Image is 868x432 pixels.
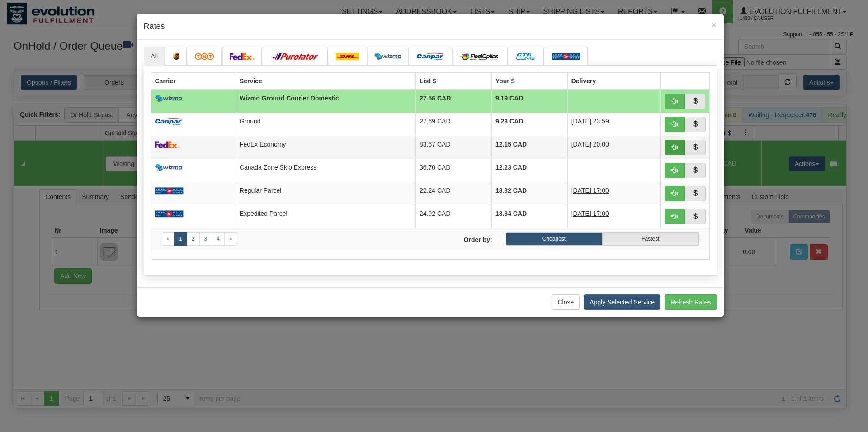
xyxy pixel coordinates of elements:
[236,113,415,136] td: Ground
[491,159,567,182] td: 12.23 CAD
[155,187,184,195] img: Canada_post.png
[162,232,175,246] a: Previous
[144,47,165,66] a: All
[491,90,567,113] td: 9.19 CAD
[430,232,499,244] label: Order by:
[236,205,415,228] td: Expedited Parcel
[567,72,660,90] th: Delivery
[416,90,492,113] td: 27.56 CAD
[416,113,492,136] td: 27.69 CAD
[155,210,184,218] img: Canada_post.png
[224,232,237,246] a: Next
[212,232,225,246] a: 4
[230,53,255,60] img: FedEx.png
[567,205,660,228] td: 2 Days
[571,118,609,125] span: [DATE] 23:59
[571,210,609,217] span: [DATE] 17:00
[417,53,444,60] img: campar.png
[552,53,580,60] img: Canada_post.png
[236,182,415,205] td: Regular Parcel
[151,72,236,90] th: Carrier
[199,232,212,246] a: 3
[711,20,717,29] button: Close
[187,232,200,246] a: 2
[491,72,567,90] th: Your $
[567,113,660,136] td: 1 Day
[236,136,415,159] td: FedEx Economy
[144,21,717,33] h4: Rates
[155,164,182,171] img: wizmo.png
[374,53,401,60] img: wizmo.png
[491,205,567,228] td: 13.84 CAD
[236,72,415,90] th: Service
[416,159,492,182] td: 36.70 CAD
[665,294,717,310] button: Refresh Rates
[491,182,567,205] td: 13.32 CAD
[459,53,500,60] img: CarrierLogo_10182.png
[236,90,415,113] td: Wizmo Ground Courier Domestic
[416,182,492,205] td: 22.24 CAD
[516,53,537,60] img: CarrierLogo_10191.png
[155,141,180,148] img: FedEx.png
[167,236,170,242] span: «
[174,232,187,246] a: 1
[711,19,717,30] span: ×
[416,136,492,159] td: 83.67 CAD
[416,72,492,90] th: List $
[584,294,660,310] button: Apply Selected Service
[236,159,415,182] td: Canada Zone Skip Express
[270,53,321,60] img: purolator.png
[602,232,698,246] label: Fastest
[571,187,609,194] span: [DATE] 17:00
[336,53,359,60] img: dhl.png
[552,294,580,310] button: Close
[195,53,214,60] img: tnt.png
[567,182,660,205] td: 3 Days
[173,53,179,60] img: ups.png
[491,136,567,159] td: 12.15 CAD
[491,113,567,136] td: 9.23 CAD
[229,236,232,242] span: »
[155,118,182,125] img: campar.png
[416,205,492,228] td: 24.92 CAD
[155,95,182,102] img: wizmo.png
[571,141,609,148] span: [DATE] 20:00
[506,232,602,246] label: Cheapest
